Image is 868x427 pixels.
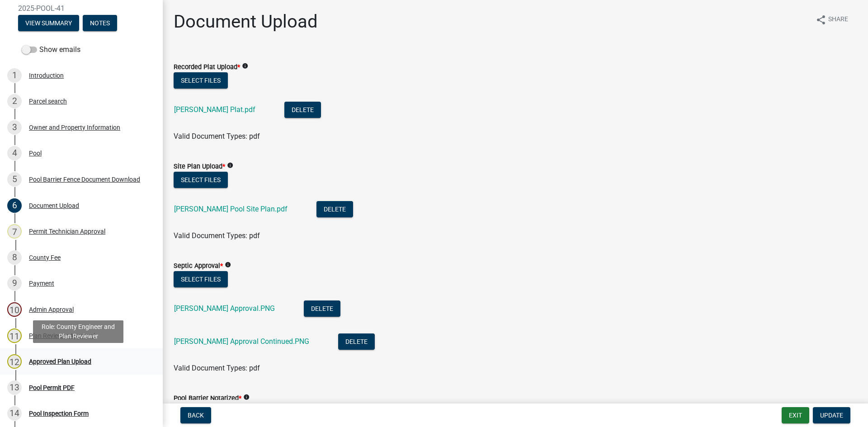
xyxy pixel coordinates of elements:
div: 9 [7,276,22,291]
div: Role: County Engineer and Plan Reviewer [33,320,123,343]
div: 14 [7,406,22,421]
button: Back [180,407,211,423]
div: 10 [7,302,22,317]
wm-modal-confirm: Delete Document [338,338,375,347]
div: Document Upload [29,202,79,209]
button: Select files [174,72,228,89]
label: Show emails [22,44,80,55]
wm-modal-confirm: Summary [18,20,79,27]
div: County Fee [29,254,61,261]
div: Pool Inspection Form [29,410,89,417]
div: Pool Barrier Fence Document Download [29,176,140,183]
a: [PERSON_NAME] Pool Site Plan.pdf [174,205,288,213]
button: Exit [782,407,809,423]
div: 3 [7,120,22,135]
button: Delete [316,201,353,217]
button: Notes [83,15,117,31]
div: 1 [7,68,22,83]
div: Pool Permit PDF [29,385,75,391]
span: Valid Document Types: pdf [174,132,260,141]
div: Approved Plan Upload [29,358,91,365]
span: Share [828,14,848,25]
button: Delete [284,102,321,118]
span: Update [820,412,843,419]
div: 11 [7,328,22,343]
wm-modal-confirm: Notes [83,20,117,27]
button: Delete [304,300,340,317]
i: info [227,162,233,169]
a: [PERSON_NAME] Plat.pdf [174,105,255,114]
label: Pool Barrier Notarized [174,395,241,402]
i: share [816,14,826,25]
div: 2 [7,94,22,108]
i: info [243,394,250,400]
a: [PERSON_NAME] Approval Continued.PNG [174,337,309,346]
div: Owner and Property Information [29,124,120,131]
h1: Document Upload [174,11,318,33]
div: Plan Reviewer Approval [29,333,95,339]
span: Back [188,412,204,419]
div: 4 [7,146,22,160]
label: Site Plan Upload [174,164,225,170]
wm-modal-confirm: Delete Document [304,305,340,314]
i: info [242,63,248,69]
wm-modal-confirm: Delete Document [316,206,353,214]
div: Pool [29,150,42,156]
button: shareShare [808,11,855,28]
span: 2025-POOL-41 [18,4,145,13]
button: Select files [174,271,228,287]
div: 8 [7,250,22,265]
button: View Summary [18,15,79,31]
label: Septic Approval [174,263,223,269]
div: 12 [7,354,22,369]
div: 6 [7,198,22,213]
button: Select files [174,172,228,188]
div: 13 [7,380,22,395]
div: 5 [7,172,22,187]
button: Delete [338,333,375,350]
span: Valid Document Types: pdf [174,231,260,240]
div: Permit Technician Approval [29,228,105,235]
label: Recorded Plat Upload [174,64,240,70]
div: Parcel search [29,98,67,104]
i: info [225,262,231,268]
div: Introduction [29,72,64,79]
div: 7 [7,224,22,239]
a: [PERSON_NAME] Approval.PNG [174,304,275,313]
button: Update [813,407,850,423]
wm-modal-confirm: Delete Document [284,106,321,115]
div: Payment [29,280,54,286]
div: Admin Approval [29,306,74,313]
span: Valid Document Types: pdf [174,364,260,372]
